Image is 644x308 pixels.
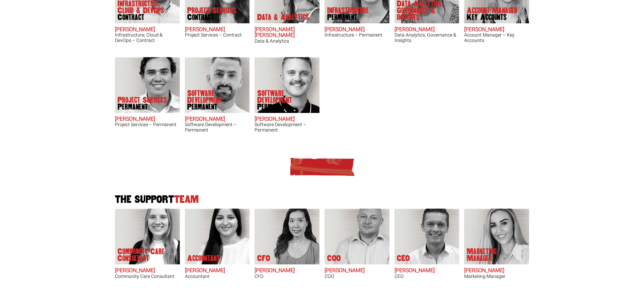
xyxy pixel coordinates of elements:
h2: [PERSON_NAME] [115,268,180,274]
h3: Community Care Consultant [115,274,180,279]
h2: [PERSON_NAME] [325,268,389,274]
h3: CEO [395,274,459,279]
p: Marketing Manager [467,248,521,262]
img: Laura Yang's our CFO [262,209,319,264]
img: Sam Williamson does Software Development Permanent [255,57,319,113]
span: Permanent [187,103,241,110]
p: Project Services [187,7,237,21]
span: Permanent [257,103,311,110]
img: Anna Reddy does Community Care Consultant [122,209,180,264]
p: Infrastructure [327,7,369,21]
h2: [PERSON_NAME] [464,27,529,33]
img: Geoff Millar's our CEO [402,209,459,264]
p: Infrastructure, Cloud & DevOps [118,0,172,21]
h2: [PERSON_NAME] [185,268,250,274]
p: COO [327,255,341,262]
p: Software Development [187,90,241,110]
p: CFO [257,255,270,262]
img: Liam Cox does Software Development Permanent [185,57,249,113]
span: Permanent [327,14,369,21]
h3: Software Development – Permanent [185,122,250,133]
p: Community Care Consultant [118,248,172,262]
h2: [PERSON_NAME] [464,268,529,274]
h3: Data Analytics, Governance & Insights [395,32,459,43]
h2: [PERSON_NAME] [PERSON_NAME] [255,27,319,39]
h3: Account Manager – Key Accounts [464,32,529,43]
img: Sam McKay does Project Services Permanent [115,57,180,113]
p: Software Development [257,90,311,110]
span: Team [174,194,199,205]
h3: Infrastructure, Cloud & DevOps – Contract [115,32,180,43]
span: Key Accounts [467,14,518,21]
h3: Software Development – Permanent [255,122,319,133]
h2: [PERSON_NAME] [115,27,180,33]
h3: Data & Analytics [255,39,319,44]
h2: [PERSON_NAME] [325,27,389,33]
img: Monique Rodrigues does Marketing Manager [464,209,529,264]
h3: Project Services – Contract [185,32,250,38]
span: Permanent [118,103,167,110]
h2: [PERSON_NAME] [395,27,459,33]
h3: CFO [255,274,319,279]
h2: [PERSON_NAME] [185,27,250,33]
h2: The Support [113,194,532,205]
p: Data Analytics, Governance & Insights [397,0,451,21]
h3: Marketing Manager [464,274,529,279]
h3: COO [325,274,389,279]
img: Simon Moss's our COO [332,209,389,264]
img: Simran Kaur does Accountant [192,209,249,264]
p: Data & Analytics [257,14,309,21]
h3: Project Services – Permanent [115,122,180,127]
p: Accountant [187,255,220,262]
p: Project Services [118,97,167,110]
h2: [PERSON_NAME] [255,268,319,274]
span: Contract [187,14,237,21]
h2: [PERSON_NAME] [395,268,459,274]
h3: Infrastructure – Permanent [325,32,389,38]
span: Contract [118,14,172,21]
p: Account Manager [467,7,518,21]
p: CEO [397,255,410,262]
h2: [PERSON_NAME] [255,116,319,122]
h2: [PERSON_NAME] [115,116,180,122]
h2: [PERSON_NAME] [185,116,250,122]
h3: Accountant [185,274,250,279]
